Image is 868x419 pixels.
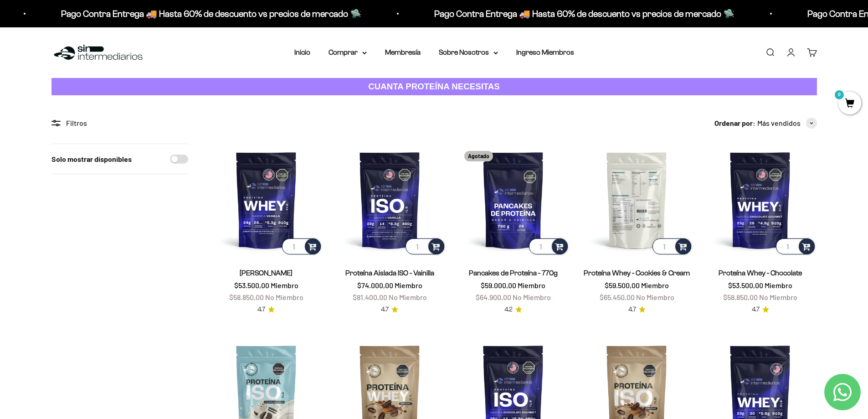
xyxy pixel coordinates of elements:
[584,269,690,277] a: Proteína Whey - Cookies & Cream
[389,293,427,301] span: No Miembro
[257,305,265,315] span: 4.7
[439,47,498,58] summary: Sobre Nosotros
[719,269,802,277] a: Proteína Whey - Chocolate
[728,281,763,290] span: $53.500,00
[329,47,367,58] summary: Comprar
[265,293,303,301] span: No Miembro
[504,305,513,315] span: 4.2
[353,293,387,301] span: $81.400,00
[294,48,310,56] a: Inicio
[765,281,792,290] span: Miembro
[234,281,269,290] span: $53.500,00
[476,293,511,301] span: $64.900,00
[518,281,545,290] span: Miembro
[714,117,755,129] span: Ordenar por:
[513,293,551,301] span: No Miembro
[368,82,500,91] strong: CUANTA PROTEÍNA NECESITAS
[752,305,769,315] a: 4.74.7 de 5.0 estrellas
[757,117,817,129] button: Más vendidos
[759,293,797,301] span: No Miembro
[516,48,574,56] a: Ingreso Miembros
[481,281,516,290] span: $59.000,00
[600,293,635,301] span: $65.450,00
[628,305,636,315] span: 4.7
[357,281,393,290] span: $74.000,00
[504,305,522,315] a: 4.24.2 de 5.0 estrellas
[51,78,817,96] a: CUANTA PROTEÍNA NECESITAS
[537,6,837,21] p: Pago Contra Entrega 🚚 Hasta 60% de descuento vs precios de mercado 🛸
[257,305,275,315] a: 4.74.7 de 5.0 estrellas
[752,305,760,315] span: 4.7
[605,281,640,290] span: $59.500,00
[271,281,298,290] span: Miembro
[240,269,293,277] a: [PERSON_NAME]
[757,117,801,129] span: Más vendidos
[469,269,558,277] a: Pancakes de Proteína - 770g
[381,305,398,315] a: 4.74.7 de 5.0 estrellas
[385,48,421,56] a: Membresía
[345,269,434,277] a: Proteína Aislada ISO - Vainilla
[51,153,132,165] label: Solo mostrar disponibles
[381,305,389,315] span: 4.7
[838,99,861,109] a: 0
[641,281,669,290] span: Miembro
[628,305,646,315] a: 4.74.7 de 5.0 estrellas
[636,293,674,301] span: No Miembro
[834,89,845,100] mark: 0
[723,293,758,301] span: $58.850,00
[580,144,693,256] img: Proteína Whey - Cookies & Cream
[164,6,464,21] p: Pago Contra Entrega 🚚 Hasta 60% de descuento vs precios de mercado 🛸
[51,117,188,129] div: Filtros
[229,293,264,301] span: $58.850,00
[395,281,422,290] span: Miembro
